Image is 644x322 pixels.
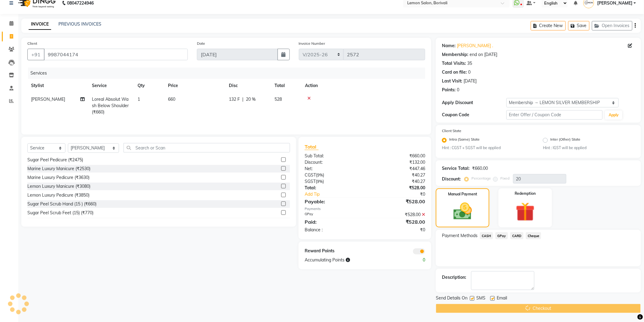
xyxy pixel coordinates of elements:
[510,232,523,239] span: CARD
[300,227,365,233] div: Balance :
[299,41,325,46] label: Invoice Number
[468,69,471,75] div: 0
[457,87,459,93] div: 0
[592,21,632,30] button: Open Invoices
[515,191,536,196] label: Redemption
[457,43,493,49] a: [PERSON_NAME] .
[27,174,89,181] div: Marine Luxury Pedicure (₹3630)
[476,295,485,303] span: SMS
[27,41,37,46] label: Client
[246,96,256,103] span: 20 %
[500,176,509,181] label: Fixed
[365,185,430,191] div: ₹528.00
[300,198,365,205] div: Payable:
[467,60,472,67] div: 35
[442,100,506,106] div: Apply Discount
[300,185,365,191] div: Total:
[27,183,90,190] div: Lemon Luxury Manicure (₹3080)
[442,78,462,84] div: Last Visit:
[138,96,140,102] span: 1
[365,153,430,159] div: ₹660.00
[480,232,493,239] span: CASH
[605,110,622,120] button: Apply
[27,166,90,172] div: Marine Luxury Manicure (₹2530)
[550,137,580,144] label: Inter (Other) State
[124,143,290,152] input: Search or Scan
[197,41,205,46] label: Date
[506,110,603,120] input: Enter Offer / Coupon Code
[495,232,508,239] span: GPay
[134,79,164,93] th: Qty
[300,159,365,166] div: Discount:
[164,79,225,93] th: Price
[27,79,88,93] th: Stylist
[317,179,323,184] span: 9%
[442,145,534,151] small: Hint : CGST + SGST will be applied
[305,144,319,150] span: Total
[442,274,466,281] div: Description:
[300,172,365,178] div: ( )
[300,166,365,172] div: Net:
[300,153,365,159] div: Sub Total:
[229,96,240,103] span: 132 F
[365,178,430,185] div: ₹40.27
[365,212,430,218] div: ₹528.00
[27,201,96,207] div: Sugar Peel Scrub Hand (15 ) (₹660)
[27,49,44,60] button: +91
[300,257,397,263] div: Accumulating Points
[397,257,430,263] div: 0
[471,176,491,181] label: Percentage
[242,96,243,103] span: |
[526,232,541,239] span: Cheque
[300,218,365,226] div: Paid:
[92,96,129,115] span: Loreal Absolut Wash Below Shoulder (₹660)
[365,198,430,205] div: ₹528.00
[449,137,480,144] label: Intra (Same) State
[568,21,590,30] button: Save
[442,69,467,75] div: Card on file:
[300,191,376,198] a: Add Tip
[300,178,365,185] div: ( )
[442,165,470,172] div: Service Total:
[31,96,65,102] span: [PERSON_NAME]
[472,165,488,172] div: ₹660.00
[27,157,83,163] div: Sugar Peel Pedicure (₹2475)
[365,227,430,233] div: ₹0
[543,145,635,151] small: Hint : IGST will be applied
[470,51,497,58] div: end on [DATE]
[29,19,51,30] a: INVOICE
[58,21,101,27] a: PREVIOUS INVOICES
[442,51,468,58] div: Membership:
[510,200,541,224] img: _gift.svg
[305,206,425,212] div: Payments
[305,179,316,184] span: SGST
[464,78,477,84] div: [DATE]
[300,212,365,218] div: GPay
[301,79,425,93] th: Action
[365,218,430,226] div: ₹528.00
[28,68,430,79] div: Services
[88,79,134,93] th: Service
[365,166,430,172] div: ₹447.46
[44,49,188,60] input: Search by Name/Mobile/Email/Code
[442,60,466,67] div: Total Visits:
[27,192,89,198] div: Lemon Luxury Pedicure (₹3850)
[27,210,93,216] div: Sugar Peel Scrub Feet (15) (₹770)
[442,43,456,49] div: Name:
[365,172,430,178] div: ₹40.27
[442,128,461,134] label: Client State
[531,21,566,30] button: Create New
[365,159,430,166] div: ₹132.00
[168,96,175,102] span: 660
[376,191,430,198] div: ₹0
[275,96,282,102] span: 528
[448,201,478,222] img: _cash.svg
[442,112,506,118] div: Coupon Code
[442,233,478,239] span: Payment Methods
[305,172,316,178] span: CGST
[271,79,301,93] th: Total
[300,248,365,254] div: Reward Points
[436,295,467,303] span: Send Details On
[442,87,456,93] div: Points:
[317,173,323,177] span: 9%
